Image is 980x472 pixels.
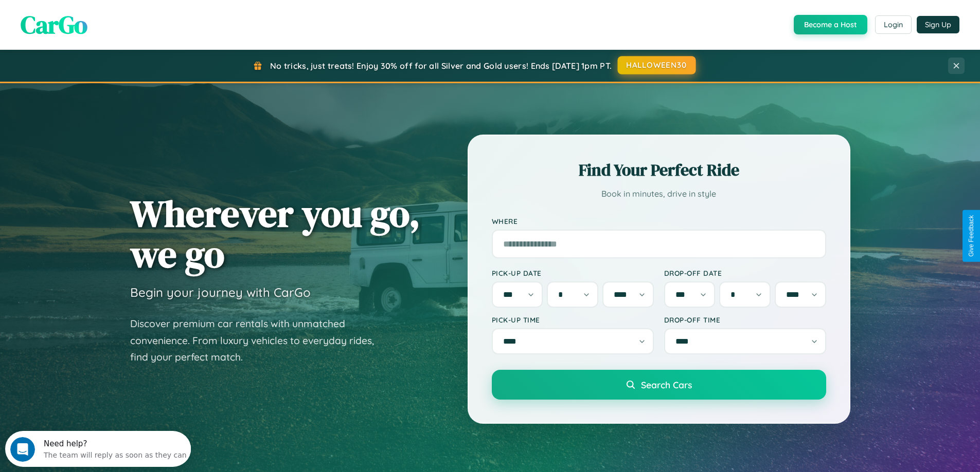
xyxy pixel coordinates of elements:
[664,269,826,277] label: Drop-off Date
[39,9,182,17] div: Need help?
[794,15,867,34] button: Become a Host
[875,15,912,34] button: Login
[664,315,826,324] label: Drop-off Time
[21,8,87,42] span: CarGo
[4,4,191,32] div: Open Intercom Messenger
[492,186,826,201] p: Book in minutes, drive in style
[39,17,182,28] div: The team will reply as soon as they can
[5,431,191,467] iframe: Intercom live chat discovery launcher
[618,56,696,74] button: HALLOWEEN30
[130,193,420,274] h1: Wherever you go, we go
[492,159,826,181] h2: Find Your Perfect Ride
[641,379,692,390] span: Search Cars
[968,215,975,257] div: Give Feedback
[130,285,311,300] h3: Begin your journey with CarGo
[130,315,387,366] p: Discover premium car rentals with unmatched convenience. From luxury vehicles to everyday rides, ...
[492,370,826,400] button: Search Cars
[492,315,654,324] label: Pick-up Time
[270,61,612,71] span: No tricks, just treats! Enjoy 30% off for all Silver and Gold users! Ends [DATE] 1pm PT.
[10,437,35,462] iframe: Intercom live chat
[492,269,654,277] label: Pick-up Date
[492,217,826,225] label: Where
[917,16,959,33] button: Sign Up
